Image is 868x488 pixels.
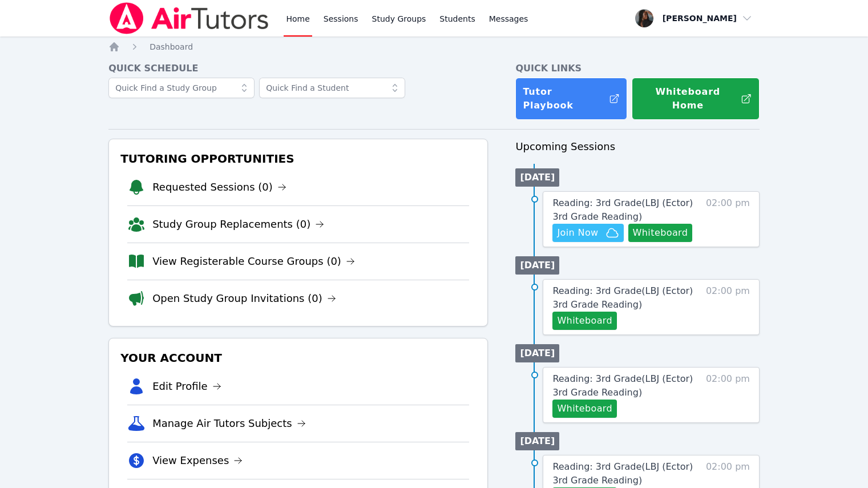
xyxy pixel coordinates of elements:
[515,432,559,450] li: [DATE]
[152,378,221,394] a: Edit Profile
[150,41,193,53] a: Dashboard
[706,372,750,418] span: 02:00 pm
[552,196,700,224] a: Reading: 3rd Grade(LBJ (Ector) 3rd Grade Reading)
[552,284,700,312] a: Reading: 3rd Grade(LBJ (Ector) 3rd Grade Reading)
[706,284,750,330] span: 02:00 pm
[259,78,405,98] input: Quick Find a Student
[152,291,336,306] a: Open Study Group Invitations (0)
[152,453,243,469] a: View Expenses
[152,179,286,195] a: Requested Sessions (0)
[515,256,559,275] li: [DATE]
[118,348,478,368] h3: Your Account
[552,224,623,242] button: Join Now
[515,344,559,362] li: [DATE]
[557,226,598,240] span: Join Now
[152,253,355,269] a: View Registerable Course Groups (0)
[118,148,478,169] h3: Tutoring Opportunities
[552,460,700,487] a: Reading: 3rd Grade(LBJ (Ector) 3rd Grade Reading)
[552,312,617,330] button: Whiteboard
[108,41,760,53] nav: Breadcrumb
[552,400,617,418] button: Whiteboard
[628,224,693,242] button: Whiteboard
[515,139,760,155] h3: Upcoming Sessions
[108,62,488,75] h4: Quick Schedule
[552,372,700,400] a: Reading: 3rd Grade(LBJ (Ector) 3rd Grade Reading)
[515,78,627,120] a: Tutor Playbook
[515,62,760,75] h4: Quick Links
[706,196,750,242] span: 02:00 pm
[552,373,693,398] span: Reading: 3rd Grade ( LBJ (Ector) 3rd Grade Reading )
[150,42,193,51] span: Dashboard
[108,78,255,98] input: Quick Find a Study Group
[552,197,693,222] span: Reading: 3rd Grade ( LBJ (Ector) 3rd Grade Reading )
[632,78,760,120] button: Whiteboard Home
[515,168,559,187] li: [DATE]
[489,13,528,25] span: Messages
[552,285,693,310] span: Reading: 3rd Grade ( LBJ (Ector) 3rd Grade Reading )
[108,2,270,34] img: Air Tutors
[552,461,693,486] span: Reading: 3rd Grade ( LBJ (Ector) 3rd Grade Reading )
[152,416,306,431] a: Manage Air Tutors Subjects
[152,216,324,232] a: Study Group Replacements (0)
